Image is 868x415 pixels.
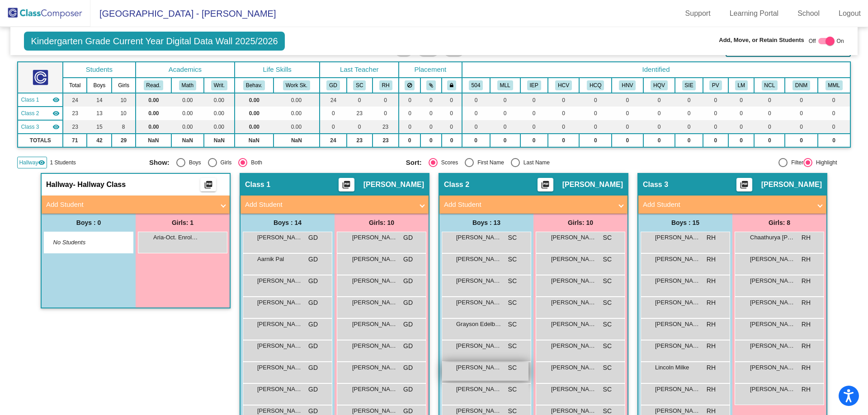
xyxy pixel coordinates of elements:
[352,341,397,350] span: [PERSON_NAME]
[46,200,214,210] mat-panel-title: Add Student
[21,96,39,104] span: Class 1
[719,36,804,45] span: Add, Move, or Retain Students
[675,78,703,93] th: Speech-Only IEP
[678,6,718,21] a: Support
[540,180,551,193] mat-icon: picture_as_pdf
[456,341,501,350] span: [PERSON_NAME] [PERSON_NAME]
[444,180,469,189] span: Class 2
[651,80,668,90] button: HQV
[818,120,850,134] td: 0
[520,107,548,120] td: 0
[469,80,483,90] button: 504
[818,134,850,147] td: 0
[551,320,596,329] span: [PERSON_NAME]
[347,78,373,93] th: Samantha Connors
[399,78,420,93] th: Keep away students
[283,80,310,90] button: Work Sk.
[442,120,462,134] td: 0
[802,341,811,351] span: RH
[802,298,811,308] span: RH
[579,93,612,107] td: 0
[326,80,340,90] button: GD
[703,120,728,134] td: 0
[171,93,204,107] td: 0.00
[643,134,675,147] td: 0
[490,120,520,134] td: 0
[675,134,703,147] td: 0
[217,159,232,167] div: Girls
[308,255,318,264] span: GD
[551,255,596,264] span: [PERSON_NAME]
[802,320,811,329] span: RH
[439,214,533,232] div: Boys : 13
[257,276,302,285] span: [PERSON_NAME]
[643,180,668,189] span: Class 3
[762,80,778,90] button: NCL
[603,255,612,264] span: SC
[790,6,827,21] a: School
[90,6,276,21] span: [GEOGRAPHIC_DATA] - [PERSON_NAME]
[508,341,517,351] span: SC
[750,255,795,264] span: [PERSON_NAME]
[548,134,580,147] td: 0
[638,214,732,232] div: Boys : 15
[456,276,501,285] span: [PERSON_NAME]
[442,78,462,93] th: Keep with teacher
[257,298,302,307] span: [PERSON_NAME]
[456,320,501,329] span: Grayson Edelbrock
[551,233,596,242] span: [PERSON_NAME]
[456,233,501,242] span: [PERSON_NAME] [PERSON_NAME]
[722,6,786,21] a: Learning Portal
[420,134,441,147] td: 0
[643,78,675,93] th: Hi Cap - Verbal & Quantitative Qualification
[785,134,818,147] td: 0
[373,78,399,93] th: Rita Humphries
[235,134,274,147] td: NaN
[403,341,413,351] span: GD
[579,107,612,120] td: 0
[675,120,703,134] td: 0
[703,78,728,93] th: Parent Volunteer
[612,78,643,93] th: Hi Cap - Non-Verbal Qualification
[462,120,490,134] td: 0
[42,196,230,214] mat-expansion-panel-header: Add Student
[754,134,785,147] td: 0
[399,93,420,107] td: 0
[490,134,520,147] td: 0
[241,196,429,214] mat-expansion-panel-header: Add Student
[247,159,262,167] div: Both
[352,320,397,329] span: [PERSON_NAME]
[420,93,441,107] td: 0
[818,78,850,93] th: Monitored ML
[136,107,171,120] td: 0.00
[761,180,822,189] span: [PERSON_NAME]
[703,134,728,147] td: 0
[438,159,458,167] div: Scores
[403,233,413,242] span: GD
[308,276,318,286] span: GD
[750,233,795,242] span: Chaathurya [PERSON_NAME]
[63,107,87,120] td: 23
[728,78,754,93] th: Likely Moving
[655,276,700,285] span: [PERSON_NAME]
[785,93,818,107] td: 0
[274,93,320,107] td: 0.00
[420,107,441,120] td: 0
[520,134,548,147] td: 0
[643,120,675,134] td: 0
[320,93,346,107] td: 24
[579,134,612,147] td: 0
[548,78,580,93] th: Hi-Cap - Verbal Qualification
[474,159,504,167] div: First Name
[341,180,352,193] mat-icon: picture_as_pdf
[73,180,126,189] span: - Hallway Class
[87,134,112,147] td: 42
[490,93,520,107] td: 0
[320,134,346,147] td: 24
[490,78,520,93] th: Multilingual Learner
[728,120,754,134] td: 0
[235,62,320,78] th: Life Skills
[603,341,612,351] span: SC
[149,158,399,167] mat-radio-group: Select an option
[18,120,63,134] td: Rita Humphries - No Class Name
